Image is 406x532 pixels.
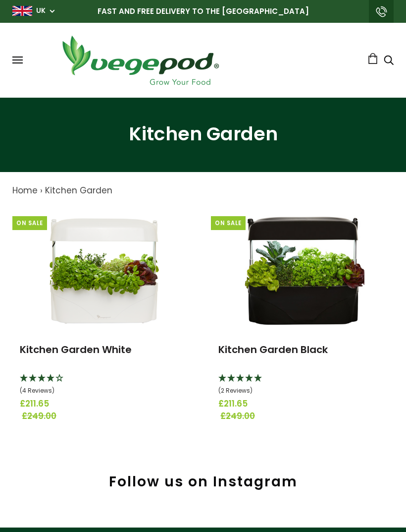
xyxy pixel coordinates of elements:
[218,386,253,395] span: 5 Stars - 2 Reviews
[20,343,132,356] a: Kitchen Garden White
[20,372,188,398] div: 4 Stars - 4 Reviews
[42,207,166,331] img: Kitchen Garden White
[12,6,32,16] img: gb_large.png
[22,410,190,423] span: £249.00
[20,386,54,395] span: 4 Stars - 4 Reviews
[220,410,388,423] span: £249.00
[12,473,394,491] h2: Follow us on Instagram
[12,122,394,145] h1: Kitchen Garden
[36,6,46,16] a: UK
[45,184,112,196] a: Kitchen Garden
[12,184,394,197] nav: breadcrumbs
[20,398,188,411] span: £211.65
[218,372,386,398] div: 5 Stars - 2 Reviews
[12,184,38,196] a: Home
[218,343,328,356] a: Kitchen Garden Black
[241,207,364,331] img: Kitchen Garden Black
[53,33,227,88] img: Vegepod
[218,398,386,411] span: £211.65
[40,184,43,196] span: ›
[384,56,394,66] a: Search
